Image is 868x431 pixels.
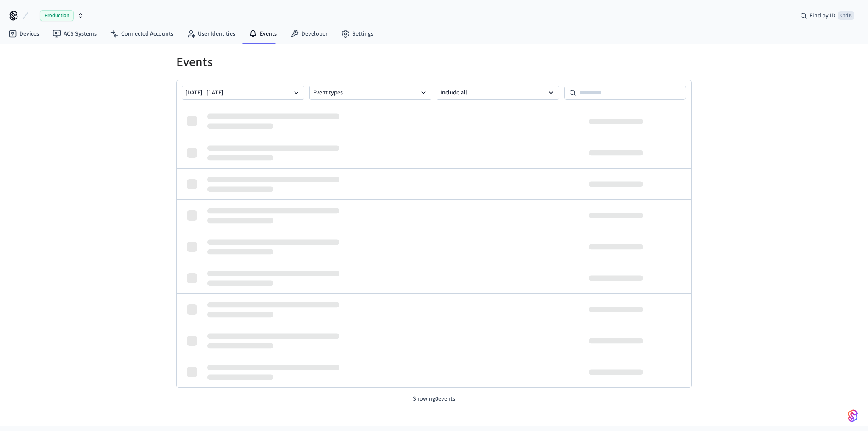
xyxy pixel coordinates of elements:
button: [DATE] - [DATE] [182,86,304,100]
span: Production [40,10,74,21]
a: User Identities [180,26,242,41]
h1: Events [176,55,692,70]
a: Events [242,26,284,41]
a: ACS Systems [46,26,103,41]
div: Find by IDCtrl K [793,8,861,23]
a: Settings [334,26,380,41]
a: Developer [284,26,334,41]
span: Ctrl K [838,11,854,20]
a: Connected Accounts [103,26,180,41]
p: Showing 0 events [176,395,692,403]
span: Find by ID [810,11,835,20]
button: Event types [309,86,432,100]
img: SeamLogoGradient.69752ec5.svg [848,409,858,423]
button: Include all [437,86,559,100]
a: Devices [2,26,46,41]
